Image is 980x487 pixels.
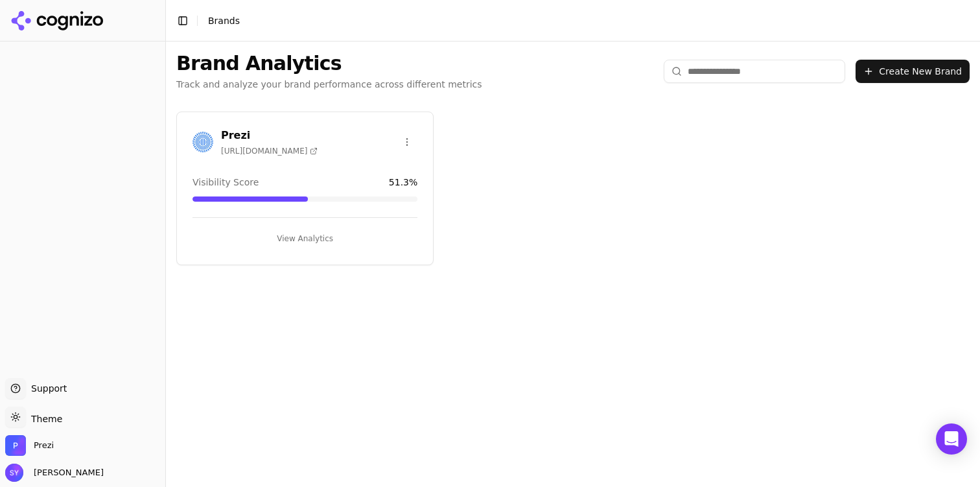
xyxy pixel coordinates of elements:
[221,146,318,156] span: [URL][DOMAIN_NAME]
[192,176,259,189] span: Visibility Score
[936,423,967,455] div: Open Intercom Messenger
[208,16,240,26] span: Brands
[192,132,213,152] img: Prezi
[221,128,318,143] h3: Prezi
[29,467,104,479] span: [PERSON_NAME]
[389,176,417,189] span: 51.3 %
[5,464,104,482] button: Open user button
[26,414,62,424] span: Theme
[176,78,482,91] p: Track and analyze your brand performance across different metrics
[34,440,54,451] span: Prezi
[5,464,23,482] img: Stephanie Yu
[5,435,26,456] img: Prezi
[192,228,417,249] button: View Analytics
[176,52,482,75] h1: Brand Analytics
[856,60,970,83] button: Create New Brand
[26,382,67,395] span: Support
[208,14,240,27] nav: breadcrumb
[5,435,54,456] button: Open organization switcher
